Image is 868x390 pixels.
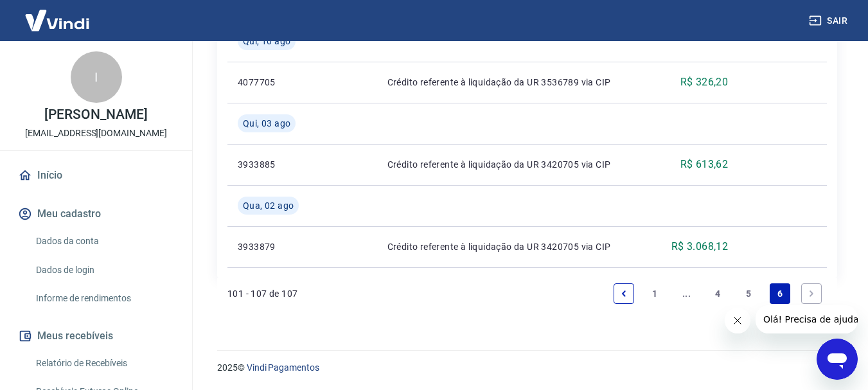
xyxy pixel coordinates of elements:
a: Jump backward [676,283,696,304]
p: R$ 3.068,12 [671,239,728,254]
button: Sair [806,9,853,33]
button: Meus recebíveis [15,322,177,350]
a: Page 5 [739,283,759,304]
p: Crédito referente à liquidação da UR 3420705 via CIP [387,158,641,171]
span: Qui, 03 ago [243,117,290,130]
a: Page 1 [645,283,666,304]
p: 3933879 [238,240,309,253]
iframe: Mensagem da empresa [756,305,858,333]
div: I [71,51,122,103]
img: Vindi [15,1,99,40]
a: Relatório de Recebíveis [31,350,177,377]
p: Crédito referente à liquidação da UR 3536789 via CIP [387,76,641,89]
p: 2025 © [217,361,837,375]
p: R$ 326,20 [680,75,729,90]
p: R$ 613,62 [680,157,729,172]
a: Dados de login [31,257,177,283]
a: Dados da conta [31,228,177,254]
p: 4077705 [238,76,309,89]
span: Qua, 02 ago [243,199,294,212]
p: 3933885 [238,158,309,171]
a: Informe de rendimentos [31,285,177,312]
iframe: Fechar mensagem [725,308,750,333]
a: Next page [801,283,822,304]
ul: Pagination [608,278,827,309]
p: Crédito referente à liquidação da UR 3420705 via CIP [387,240,641,253]
p: [PERSON_NAME] [44,108,147,121]
button: Meu cadastro [15,200,177,228]
span: Olá! Precisa de ajuda? [8,9,108,19]
iframe: Botão para abrir a janela de mensagens [817,339,858,380]
a: Page 4 [707,283,728,304]
span: Qui, 10 ago [243,35,290,48]
a: Previous page [614,283,634,304]
p: [EMAIL_ADDRESS][DOMAIN_NAME] [25,127,167,140]
a: Page 6 is your current page [770,283,790,304]
a: Vindi Pagamentos [247,362,319,373]
p: 101 - 107 de 107 [227,287,297,300]
a: Início [15,161,177,190]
